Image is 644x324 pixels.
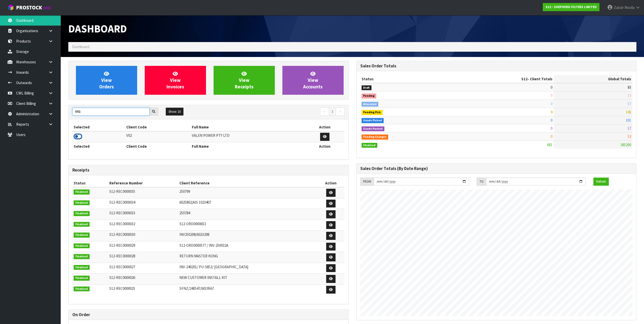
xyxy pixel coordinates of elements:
span: S12-REC0000032 [109,221,135,226]
span: S12-REC0000026 [109,275,135,280]
th: Status [72,179,108,187]
span: 0 [551,109,552,114]
span: Finalised [74,189,90,195]
span: ProStock [16,4,42,11]
span: Draft [362,85,372,90]
a: ViewOrders [76,66,137,95]
th: Full Name [191,123,305,131]
span: 0 [551,93,552,98]
span: Dashboard [68,22,127,35]
a: ← [320,108,329,116]
span: 250799 [179,189,190,194]
span: 0 [551,101,552,106]
td: VALEN POWER PTY LTD [191,131,305,142]
span: S12 [521,77,528,81]
span: Finalised [74,265,90,270]
a: ViewInvoices [145,66,206,95]
span: S12-REC0000030 [109,232,135,237]
span: Pending Charges [362,135,388,140]
span: S12-REC0000027 [109,264,135,269]
span: RETURN MASTER KONG [179,254,218,258]
button: Refresh [593,178,609,186]
span: View Invoices [167,71,184,90]
span: NEW CUSTOMER INSTALL KIT [179,275,227,280]
span: Moolla [625,5,635,10]
th: Selected [72,123,125,131]
th: Client Code [125,142,191,150]
span: Goods Picked [362,118,384,123]
strong: S12 - SHEPHERD FILTERS LIMITED [546,5,597,9]
span: View Orders [99,71,114,90]
div: TO [477,178,486,186]
span: Finalised [74,276,90,281]
h3: Sales Order Totals [360,64,633,68]
span: S12-REC0000025 [109,286,135,291]
span: 681 [547,142,552,147]
span: Zubair [614,5,624,10]
span: View Accounts [303,71,323,90]
th: Status [360,75,450,83]
span: INV-240201/ PU-5852/ [GEOGRAPHIC_DATA] [179,264,248,269]
nav: Page navigation [212,108,345,117]
span: Goods Packed [362,126,385,131]
th: Global Totals [554,75,632,83]
span: 141 [626,109,631,114]
th: - Client Totals [450,75,554,83]
span: S12-REC0000028 [109,254,135,258]
h3: On Order [72,312,345,317]
div: FROM [360,178,374,186]
span: S12-ORD0000653 [179,221,206,226]
th: Full Name [191,142,305,150]
span: S12-REC0000033 [109,211,135,215]
span: 17 [628,126,631,131]
span: S12-REC0000034 [109,200,135,205]
span: 101 [626,118,631,123]
span: Finalised [74,243,90,249]
span: 385290 [620,142,631,147]
th: Selected [72,142,125,150]
span: Finalised [74,287,90,292]
span: 83 [628,85,631,90]
span: Finalised [74,254,90,259]
small: WMS [43,6,51,10]
span: 6025802/AIS 1023407 [179,200,211,205]
th: Action [305,123,345,131]
span: Pending Pick [362,110,383,115]
span: View Receipts [235,71,254,90]
th: Action [317,179,344,187]
a: → [336,108,345,116]
span: S12-REC0000029 [109,243,135,248]
input: Search clients [72,108,150,116]
td: V02 [125,131,191,142]
span: 0 [551,126,552,131]
span: 0 [551,134,552,139]
h3: Sales Order Totals (By Date Range) [360,166,633,171]
span: 57 [628,101,631,106]
span: Finalised [362,143,378,148]
span: Allocated [362,102,379,107]
th: Client Code [125,123,191,131]
span: 250784 [179,211,190,215]
span: INV250208/6023298 [179,232,209,237]
h3: Receipts [72,168,345,173]
th: Client Reference [178,179,317,187]
a: 1 [329,108,336,116]
button: Show: 10 [166,108,183,116]
span: S12-ORD0000577 / INV-250032A [179,243,228,248]
span: Finalised [74,200,90,205]
span: 0 [551,85,552,90]
span: 52 [628,134,631,139]
span: S12-REC0000035 [109,189,135,194]
span: 0 [551,118,552,123]
img: cube-alt.png [8,4,14,11]
span: Pending [362,93,377,99]
th: Reference Number [108,179,178,187]
span: Dashboard [72,44,89,49]
span: Finalised [74,211,90,216]
span: SFNZ/240547/6019567 [179,286,214,291]
span: 13 [628,93,631,98]
a: ViewAccounts [282,66,344,95]
th: Action [305,142,345,150]
span: Finalised [74,233,90,238]
span: Finalised [74,222,90,227]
